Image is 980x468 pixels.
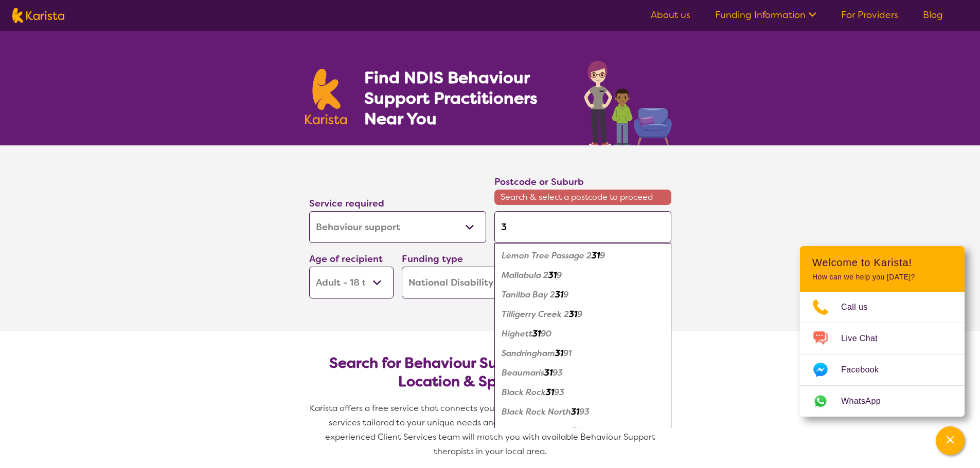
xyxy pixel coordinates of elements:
p: Karista offers a free service that connects you with Behaviour Support and other disability servi... [305,401,675,459]
a: About us [651,9,690,21]
em: Highett [502,328,532,339]
em: 31 [555,348,563,359]
div: Lemon Tree Passage 2319 [500,246,666,266]
em: Sandringham [502,348,555,359]
a: Web link opens in a new tab. [800,386,965,417]
img: Karista logo [12,8,64,23]
em: Mallabula 2 [502,270,548,280]
a: Blog [923,9,943,21]
h1: Find NDIS Behaviour Support Practitioners Near You [364,67,563,129]
div: Highett 3190 [500,324,666,344]
em: Tilligerry Creek 2 [502,309,569,320]
label: Postcode or Suburb [494,176,584,188]
input: Type [494,211,671,243]
em: 31 [569,309,577,320]
em: 93 [553,367,563,378]
div: Cromer 3193 [500,422,666,441]
img: Karista logo [305,69,347,124]
em: 90 [541,328,551,339]
p: How can we help you [DATE]? [812,273,952,282]
em: Black Rock [502,387,546,398]
em: [PERSON_NAME] [502,426,572,437]
div: Sandringham 3191 [500,344,666,363]
button: Channel Menu [936,426,965,455]
span: Facebook [841,362,891,378]
em: Beaumaris [502,367,544,378]
div: Mallabula 2319 [500,266,666,285]
em: Lemon Tree Passage 2 [502,250,592,261]
span: Call us [841,299,880,315]
ul: Choose channel [800,292,965,417]
div: Tilligerry Creek 2319 [500,305,666,324]
em: 9 [577,309,582,320]
label: Age of recipient [309,253,383,265]
label: Funding type [402,253,463,265]
em: 9 [563,289,568,300]
div: Tanilba Bay 2319 [500,285,666,305]
em: 93 [579,406,590,417]
h2: Welcome to Karista! [812,256,952,269]
a: Funding Information [715,9,816,21]
em: 31 [555,289,563,300]
img: behaviour-support [581,55,675,145]
em: 9 [600,250,605,261]
div: Channel Menu [800,246,965,417]
div: Black Rock North 3193 [500,402,666,422]
em: Black Rock North [502,406,571,417]
em: 31 [544,367,553,378]
em: 93 [554,387,564,398]
em: 31 [592,250,600,261]
em: 91 [563,348,572,359]
em: 31 [571,406,579,417]
span: Live Chat [841,331,890,346]
em: Tanilba Bay 2 [502,289,555,300]
h2: Search for Behaviour Support Practitioners by Location & Specific Needs [317,354,663,391]
em: 93 [580,426,590,437]
em: 31 [532,328,541,339]
em: 31 [546,387,554,398]
div: Black Rock 3193 [500,383,666,402]
em: 31 [548,270,557,280]
span: WhatsApp [841,394,893,409]
em: 9 [557,270,562,280]
div: Beaumaris 3193 [500,363,666,383]
label: Service required [309,197,384,210]
em: 31 [572,426,580,437]
span: Search & select a postcode to proceed [494,190,671,205]
a: For Providers [841,9,898,21]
